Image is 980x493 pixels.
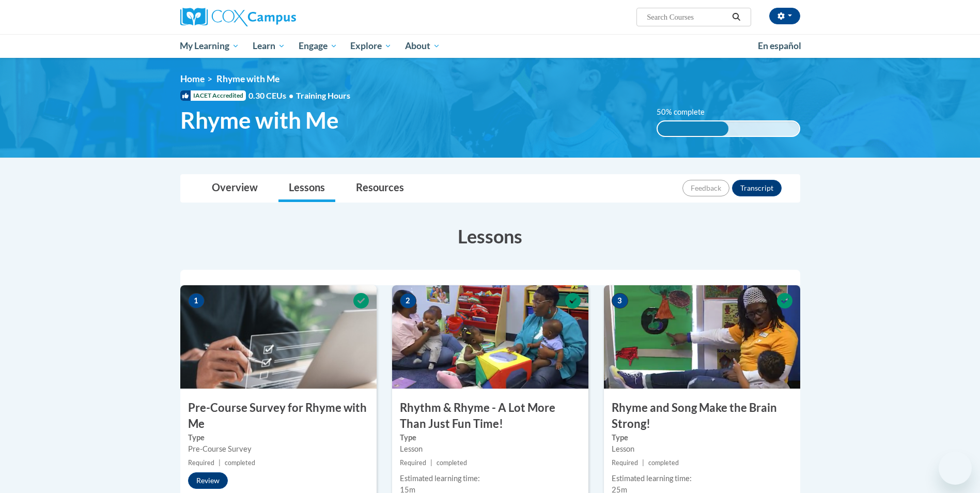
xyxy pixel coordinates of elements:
div: Lesson [612,443,792,455]
a: Resources [346,175,414,202]
span: Engage [299,40,337,52]
span: Required [400,459,426,467]
label: Type [188,432,369,443]
input: Search Courses [646,11,728,23]
a: Lessons [278,175,335,202]
span: | [430,459,432,467]
span: 2 [400,293,416,309]
span: IACET Accredited [180,90,246,101]
div: Estimated learning time: [612,473,792,484]
button: Transcript [732,180,782,196]
a: Learn [246,34,292,58]
span: Required [612,459,638,467]
div: Main menu [165,34,816,58]
iframe: Button to launch messaging window [939,452,972,485]
span: 1 [188,293,205,309]
span: Training Hours [296,90,350,100]
h3: Pre-Course Survey for Rhyme with Me [180,400,377,432]
span: | [642,459,644,467]
span: 0.30 CEUs [248,90,296,101]
img: Cox Campus [180,8,296,26]
button: Search [728,11,744,23]
span: completed [437,459,467,467]
a: Overview [201,175,268,202]
button: Review [188,472,228,489]
img: Course Image [604,285,800,389]
span: Required [188,459,214,467]
span: En español [758,40,801,51]
a: My Learning [174,34,246,58]
a: About [398,34,447,58]
label: Type [400,432,581,443]
div: Estimated learning time: [400,473,581,484]
label: 50% complete [657,106,716,118]
span: | [219,459,221,467]
span: completed [225,459,255,467]
span: Rhyme with Me [216,73,279,84]
span: Learn [253,40,285,52]
a: Explore [344,34,398,58]
a: Home [180,73,205,84]
h3: Lessons [180,223,800,249]
img: Course Image [180,285,377,389]
button: Feedback [682,180,729,196]
a: En español [751,35,808,57]
img: Course Image [392,285,588,389]
span: completed [648,459,679,467]
label: Type [612,432,792,443]
a: Cox Campus [180,8,377,26]
h3: Rhyme and Song Make the Brain Strong! [604,400,800,432]
a: Engage [292,34,344,58]
span: Rhyme with Me [180,106,339,134]
div: Pre-Course Survey [188,443,369,455]
span: Explore [350,40,392,52]
span: 3 [612,293,628,309]
h3: Rhythm & Rhyme - A Lot More Than Just Fun Time! [392,400,588,432]
button: Account Settings [769,8,800,24]
span: About [405,40,440,52]
div: 50% complete [658,121,728,136]
span: • [289,90,293,100]
span: My Learning [180,40,239,52]
div: Lesson [400,443,581,455]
